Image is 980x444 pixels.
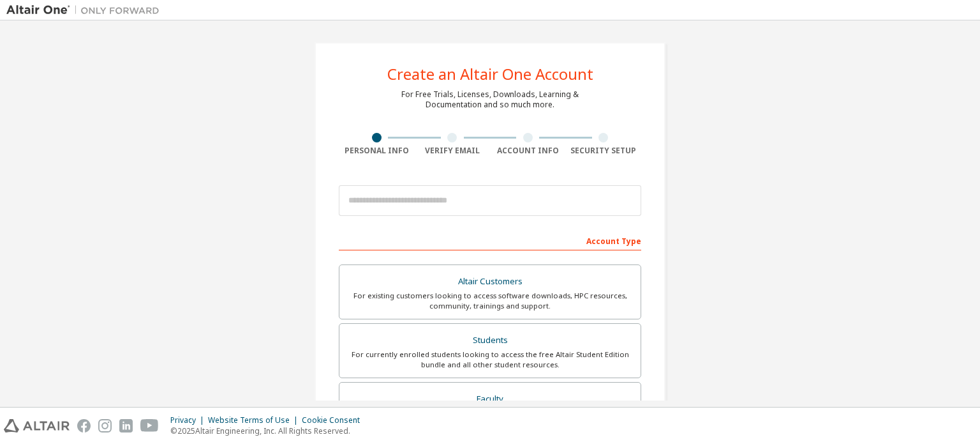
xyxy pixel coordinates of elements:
div: Cookie Consent [302,415,367,425]
div: Students [347,332,633,349]
p: © 2025 Altair Engineering, Inc. All Rights Reserved. [170,425,367,436]
div: Privacy [170,415,208,425]
img: linkedin.svg [119,419,133,433]
img: altair_logo.svg [4,419,70,433]
img: Altair One [6,4,166,17]
div: Security Setup [566,146,642,156]
img: youtube.svg [140,419,159,433]
div: For currently enrolled students looking to access the free Altair Student Edition bundle and all ... [347,349,633,370]
div: For Free Trials, Licenses, Downloads, Learning & Documentation and so much more. [401,89,579,110]
img: instagram.svg [98,419,112,433]
div: Faculty [347,390,633,408]
div: Create an Altair One Account [387,66,593,82]
div: Verify Email [415,146,491,156]
div: Account Type [339,230,641,250]
div: Altair Customers [347,273,633,291]
div: Personal Info [339,146,415,156]
div: Website Terms of Use [208,415,302,425]
img: facebook.svg [77,419,91,433]
div: Account Info [490,146,566,156]
div: For existing customers looking to access software downloads, HPC resources, community, trainings ... [347,291,633,311]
